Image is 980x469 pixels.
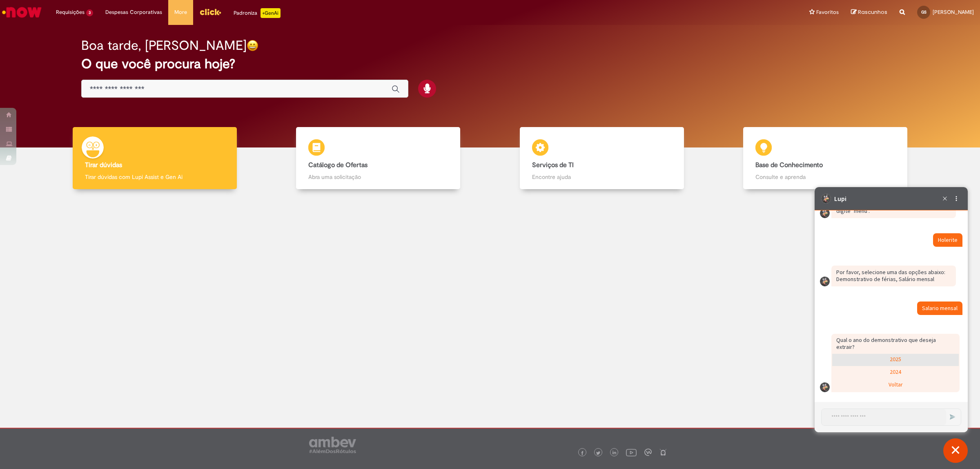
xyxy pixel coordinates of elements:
p: Encontre ajuda [532,173,672,181]
a: Serviços de TI Encontre ajuda [490,127,714,190]
b: Catálogo de Ofertas [308,161,367,169]
p: +GenAi [261,8,281,18]
img: logo_footer_workplace.png [644,449,652,456]
a: Base de Conhecimento Consulte e aprenda [714,127,938,190]
iframe: Suporte do Bate-Papo [815,187,968,432]
span: Favoritos [816,8,839,16]
b: Base de Conhecimento [755,161,823,169]
a: Tirar dúvidas Tirar dúvidas com Lupi Assist e Gen Ai [43,127,267,190]
p: Consulte e aprenda [755,173,895,181]
img: click_logo_yellow_360x200.png [199,6,221,18]
a: Catálogo de Ofertas Abra uma solicitação [267,127,490,190]
b: Tirar dúvidas [85,161,122,169]
p: Tirar dúvidas com Lupi Assist e Gen Ai [85,173,225,181]
img: logo_footer_linkedin.png [612,451,617,456]
span: More [174,8,187,16]
h2: O que você procura hoje? [81,57,899,71]
a: Rascunhos [851,9,887,16]
img: logo_footer_facebook.png [580,451,584,455]
span: [PERSON_NAME] [933,9,974,16]
button: Fechar conversa de suporte [943,438,968,463]
span: Rascunhos [858,8,887,16]
span: Requisições [56,8,85,16]
img: ServiceNow [1,4,43,20]
img: logo_footer_ambev_rotulo_gray.png [309,437,356,453]
img: happy-face.png [247,40,258,51]
span: 3 [86,9,93,16]
span: GS [921,9,927,15]
span: Despesas Corporativas [105,8,162,16]
img: logo_footer_youtube.png [626,447,637,458]
img: logo_footer_twitter.png [596,451,600,455]
img: logo_footer_naosei.png [659,449,667,456]
b: Serviços de TI [532,161,574,169]
h2: Boa tarde, [PERSON_NAME] [81,38,247,53]
p: Abra uma solicitação [308,173,448,181]
div: Padroniza [234,8,281,18]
